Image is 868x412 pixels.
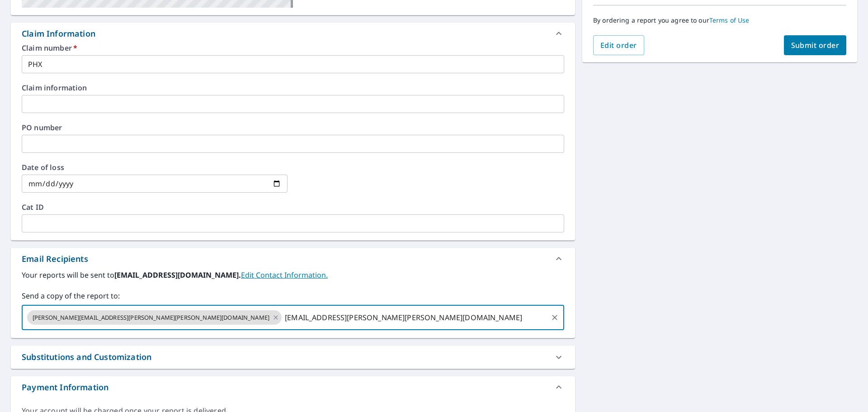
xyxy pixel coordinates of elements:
[791,40,840,50] span: Submit order
[593,35,644,55] button: Edit order
[784,35,847,55] button: Submit order
[22,381,108,393] div: Payment Information
[11,376,575,398] div: Payment Information
[593,16,846,24] p: By ordering a report you agree to our
[600,40,637,50] span: Edit order
[22,204,564,211] label: Cat ID
[27,310,282,325] div: [PERSON_NAME][EMAIL_ADDRESS][PERSON_NAME][PERSON_NAME][DOMAIN_NAME]
[114,270,241,280] b: [EMAIL_ADDRESS][DOMAIN_NAME].
[11,248,575,270] div: Email Recipients
[709,16,750,24] a: Terms of Use
[27,313,275,322] span: [PERSON_NAME][EMAIL_ADDRESS][PERSON_NAME][PERSON_NAME][DOMAIN_NAME]
[22,84,564,91] label: Claim information
[22,124,564,131] label: PO number
[22,164,288,171] label: Date of loss
[22,290,564,301] label: Send a copy of the report to:
[22,253,88,265] div: Email Recipients
[22,351,151,363] div: Substitutions and Customization
[22,270,564,280] label: Your reports will be sent to
[22,28,95,40] div: Claim Information
[11,346,575,369] div: Substitutions and Customization
[241,270,328,280] a: EditContactInfo
[22,44,564,52] label: Claim number
[548,311,561,324] button: Clear
[11,23,575,44] div: Claim Information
